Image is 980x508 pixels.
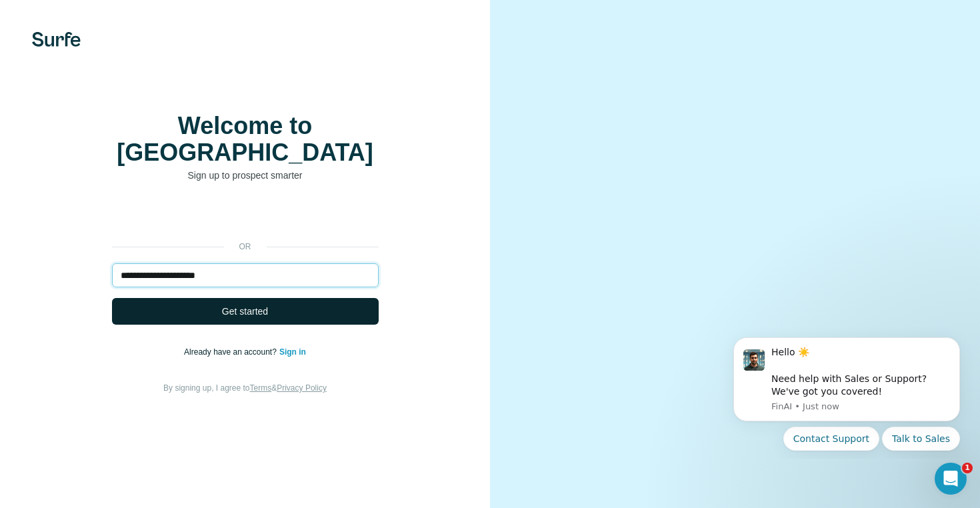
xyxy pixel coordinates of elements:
[112,202,379,231] div: Sign in with Google. Opens in new tab
[105,202,385,231] iframe: Sign in with Google Button
[32,32,81,47] img: Surfe's logo
[112,169,379,182] p: Sign up to prospect smarter
[163,383,327,393] span: By signing up, I agree to &
[112,113,379,166] h1: Welcome to [GEOGRAPHIC_DATA]
[713,327,980,459] iframe: Intercom notifications message
[277,383,327,393] a: Privacy Policy
[250,383,272,393] a: Terms
[279,347,306,357] a: Sign in
[184,347,279,357] span: Already have an account?
[112,298,379,325] button: Get started
[935,463,967,495] iframe: Intercom live chat
[222,305,268,318] span: Get started
[962,463,973,473] span: 1
[224,241,267,253] p: or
